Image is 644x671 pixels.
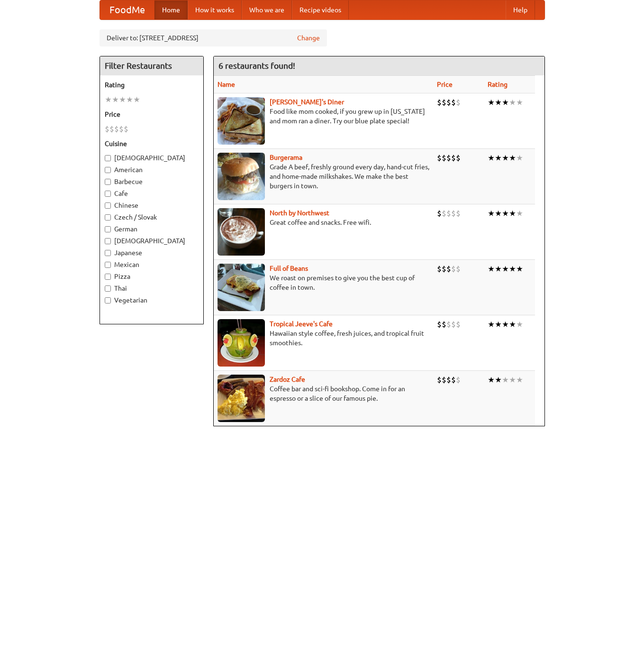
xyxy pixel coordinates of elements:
[442,264,446,274] li: $
[124,124,128,134] li: $
[509,153,516,163] li: ★
[270,154,302,161] a: Burgerama
[218,81,235,88] a: Name
[105,250,111,256] input: Japanese
[509,264,516,274] li: ★
[105,165,199,175] label: American
[442,208,446,219] li: $
[446,375,451,385] li: $
[105,153,199,163] label: [DEMOGRAPHIC_DATA]
[218,273,429,292] p: We roast on premises to give you the best cup of coffee in town.
[502,375,509,385] li: ★
[105,167,111,173] input: American
[105,179,111,185] input: Barbecue
[105,285,111,292] input: Thai
[105,284,199,293] label: Thai
[446,208,451,219] li: $
[114,124,119,134] li: $
[270,265,308,272] a: Full of Beans
[100,0,154,19] a: FoodMe
[488,264,495,274] li: ★
[488,81,508,88] a: Rating
[105,238,111,244] input: [DEMOGRAPHIC_DATA]
[218,61,295,70] ng-pluralize: 6 restaurants found!
[516,375,523,385] li: ★
[495,153,502,163] li: ★
[218,97,265,145] img: sallys.jpg
[488,375,495,385] li: ★
[105,212,199,222] label: Czech / Slovak
[451,97,456,108] li: $
[506,0,535,19] a: Help
[242,0,292,19] a: Who we are
[218,153,265,200] img: burgerama.jpg
[119,94,126,105] li: ★
[105,214,111,221] input: Czech / Slovak
[105,272,199,281] label: Pizza
[451,264,456,274] li: $
[451,319,456,330] li: $
[516,97,523,108] li: ★
[188,0,242,19] a: How it works
[270,320,333,328] a: Tropical Jeeve's Cafe
[437,319,442,330] li: $
[105,260,199,269] label: Mexican
[105,201,199,210] label: Chinese
[105,155,111,161] input: [DEMOGRAPHIC_DATA]
[218,319,265,367] img: jeeves.jpg
[218,264,265,311] img: beans.jpg
[270,376,305,383] a: Zardoz Cafe
[456,264,461,274] li: $
[456,208,461,219] li: $
[112,94,119,105] li: ★
[105,295,199,305] label: Vegetarian
[495,319,502,330] li: ★
[516,153,523,163] li: ★
[446,319,451,330] li: $
[451,375,456,385] li: $
[437,153,442,163] li: $
[495,208,502,219] li: ★
[218,218,429,227] p: Great coffee and snacks. Free wifi.
[105,224,199,234] label: German
[105,202,111,209] input: Chinese
[437,264,442,274] li: $
[218,208,265,256] img: north.jpg
[442,319,446,330] li: $
[516,264,523,274] li: ★
[488,319,495,330] li: ★
[105,274,111,280] input: Pizza
[456,319,461,330] li: $
[502,208,509,219] li: ★
[446,264,451,274] li: $
[509,208,516,219] li: ★
[100,56,203,75] h4: Filter Restaurants
[105,139,199,148] h5: Cuisine
[105,110,199,119] h5: Price
[292,0,349,19] a: Recipe videos
[442,375,446,385] li: $
[488,97,495,108] li: ★
[442,97,446,108] li: $
[109,124,114,134] li: $
[105,94,112,105] li: ★
[133,94,140,105] li: ★
[105,262,111,268] input: Mexican
[502,264,509,274] li: ★
[509,97,516,108] li: ★
[495,375,502,385] li: ★
[456,97,461,108] li: $
[456,153,461,163] li: $
[451,208,456,219] li: $
[502,97,509,108] li: ★
[218,375,265,422] img: zardoz.jpg
[437,375,442,385] li: $
[270,98,344,106] a: [PERSON_NAME]'s Diner
[516,208,523,219] li: ★
[437,97,442,108] li: $
[451,153,456,163] li: $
